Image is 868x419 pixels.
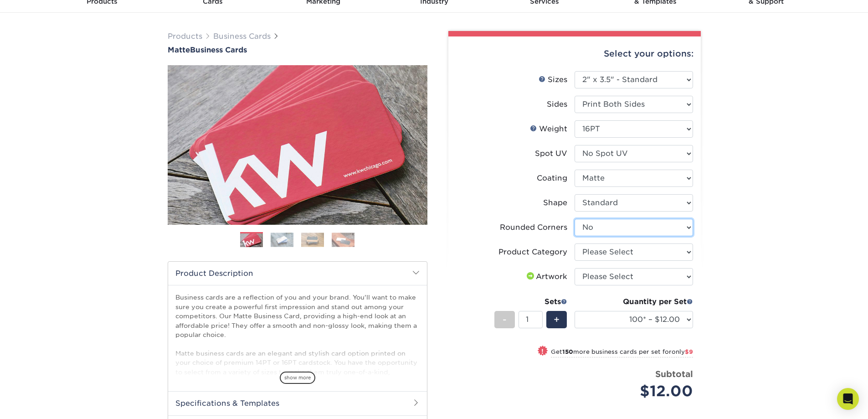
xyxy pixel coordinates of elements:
img: Business Cards 02 [271,233,293,247]
a: Business Cards [213,32,271,41]
div: Weight [530,124,567,134]
span: + [554,313,560,326]
div: Open Intercom Messenger [837,388,859,410]
div: Artwork [525,271,567,282]
div: Select your options: [456,36,693,71]
span: Matte [168,46,190,54]
img: Business Cards 03 [301,233,324,247]
img: Business Cards 01 [240,229,263,252]
img: Business Cards 04 [332,233,354,247]
div: Sizes [539,74,567,85]
div: Sets [494,296,567,307]
div: Shape [543,197,567,208]
a: MatteBusiness Cards [168,46,427,54]
h2: Specifications & Templates [168,391,427,415]
div: Rounded Corners [500,222,567,233]
div: Coating [537,173,567,184]
span: - [503,313,507,326]
span: ! [541,347,544,356]
div: Spot UV [535,148,567,159]
div: $12.00 [581,380,693,402]
h1: Business Cards [168,46,427,54]
strong: 150 [562,348,573,355]
small: Get more business cards per set for [551,348,693,357]
div: Product Category [498,247,567,258]
a: Products [168,32,202,41]
span: only [672,348,693,355]
span: show more [280,372,315,384]
img: Matte 01 [168,15,427,275]
div: Quantity per Set [575,296,693,307]
div: Sides [547,99,567,110]
strong: Subtotal [655,369,693,379]
span: $9 [685,348,693,355]
h2: Product Description [168,262,427,285]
